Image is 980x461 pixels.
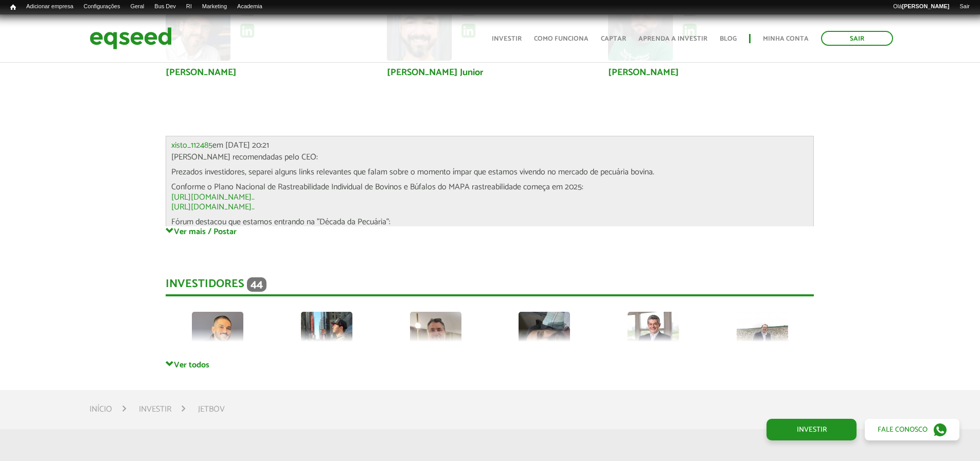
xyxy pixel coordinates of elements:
img: EqSeed [90,25,172,52]
img: picture-121595-1719786865.jpg [519,312,570,363]
a: Bus Dev [149,3,181,11]
p: Prezados investidores, separei alguns links relevantes que falam sobre o momento ímpar que estamo... [171,167,808,177]
a: Blog [720,36,737,42]
a: Ver mais / Postar [166,226,814,236]
a: Início [5,3,21,12]
a: Olá[PERSON_NAME] [888,3,954,11]
p: [PERSON_NAME] recomendadas pelo CEO: [171,152,808,162]
a: Adicionar empresa [21,3,79,11]
a: Captar [601,36,626,42]
a: Academia [232,3,268,11]
a: Minha conta [763,36,809,42]
a: Aprenda a investir [638,36,707,42]
span: Início [10,4,16,11]
li: JetBov [198,402,225,416]
img: picture-112095-1687613792.jpg [301,312,352,363]
span: em [DATE] 20:21 [171,138,269,152]
img: picture-113391-1693569165.jpg [628,312,679,363]
a: [URL][DOMAIN_NAME].. [171,193,255,202]
strong: [PERSON_NAME] [902,3,949,9]
a: Configurações [79,3,126,11]
img: picture-126834-1752512559.jpg [410,312,461,363]
a: Investir [492,36,522,42]
a: Como funciona [534,36,589,42]
span: 44 [247,277,266,292]
a: Sair [821,31,893,46]
a: [URL][DOMAIN_NAME].. [171,203,255,211]
img: picture-72979-1756068561.jpg [192,312,243,363]
a: [PERSON_NAME] [166,68,237,77]
a: RI [181,3,197,11]
a: Geral [125,3,149,11]
a: Ver todos [166,360,814,369]
a: [PERSON_NAME] [608,68,679,77]
a: Sair [954,3,975,11]
p: Fórum destacou que estamos entrando na "Década da Pecuária": [171,217,808,237]
p: Conforme o Plano Nacional de Rastreabilidade Individual de Bovinos e Búfalos do MAPA rastreabilid... [171,182,808,212]
a: Marketing [197,3,232,11]
a: Início [90,405,112,414]
a: Fale conosco [865,419,959,440]
a: [PERSON_NAME] Junior [387,68,484,77]
div: Investidores [166,277,814,296]
a: Investir [767,419,857,440]
a: xisto_112485 [171,141,212,150]
a: Investir [139,405,171,414]
img: picture-61293-1560094735.jpg [737,312,788,363]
